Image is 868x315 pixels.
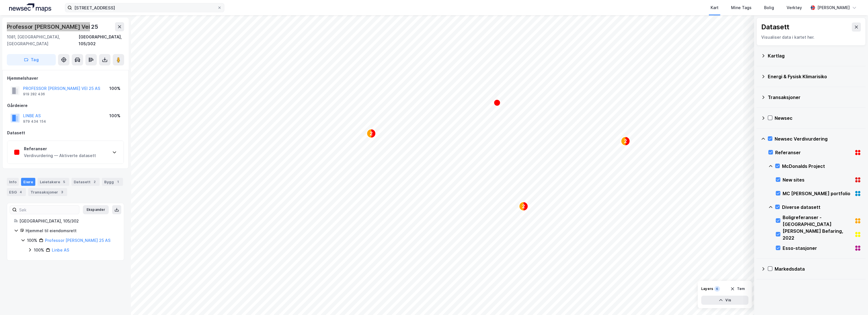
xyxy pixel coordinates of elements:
[45,238,110,243] a: Professor [PERSON_NAME] 25 AS
[787,4,802,11] div: Verktøy
[24,145,96,152] div: Referanser
[59,189,65,195] div: 3
[783,228,852,241] div: [PERSON_NAME] Befaring, 2022
[494,99,500,106] div: Map marker
[522,204,525,209] text: 2
[768,73,861,80] div: Energi & Fysisk Klimarisiko
[840,288,868,315] iframe: Chat Widget
[783,214,852,228] div: Boligreferanser - [GEOGRAPHIC_DATA]
[27,237,37,244] div: 100%
[840,288,868,315] div: Kontrollprogram for chat
[7,188,26,196] div: ESG
[61,179,67,185] div: 5
[783,176,852,183] div: New sites
[115,179,121,185] div: 1
[92,179,97,185] div: 2
[102,178,123,186] div: Bygg
[7,178,19,186] div: Info
[621,137,630,146] div: Map marker
[367,129,376,138] div: Map marker
[727,284,748,293] button: Tøm
[731,4,752,11] div: Mine Tags
[17,205,79,214] input: Søk
[7,22,99,31] div: Professor [PERSON_NAME] Vei 25
[7,75,124,82] div: Hjemmelshaver
[83,205,109,214] button: Ekspander
[519,202,528,211] div: Map marker
[34,247,44,254] div: 100%
[714,286,720,292] div: 6
[775,135,861,142] div: Newsec Verdivurdering
[768,52,861,59] div: Kartlag
[775,265,861,272] div: Markedsdata
[783,245,852,252] div: Esso-stasjoner
[109,85,120,92] div: 100%
[775,115,861,122] div: Newsec
[783,190,852,197] div: MC [PERSON_NAME] portfolio
[761,22,789,32] div: Datasett
[624,139,627,144] text: 2
[775,149,852,156] div: Referanser
[52,248,69,252] a: Linbe AS
[701,287,713,291] div: Layers
[71,178,100,186] div: Datasett
[109,112,120,119] div: 100%
[38,178,69,186] div: Leietakere
[19,218,117,225] div: [GEOGRAPHIC_DATA], 105/302
[24,152,96,159] div: Verdivurdering — Aktiverte datasett
[7,34,79,47] div: 1081, [GEOGRAPHIC_DATA], [GEOGRAPHIC_DATA]
[26,227,117,234] div: Hjemmel til eiendomsrett
[23,119,46,124] div: 979 434 154
[7,54,56,65] button: Tag
[768,94,861,101] div: Transaksjoner
[7,102,124,109] div: Gårdeiere
[9,3,51,12] img: logo.a4113a55bc3d86da70a041830d287a7e.svg
[701,296,748,305] button: Vis
[370,131,373,136] text: 2
[711,4,719,11] div: Kart
[23,92,45,96] div: 919 282 436
[18,189,24,195] div: 4
[764,4,774,11] div: Bolig
[7,129,124,136] div: Datasett
[782,163,861,170] div: McDonalds Project
[72,3,217,12] input: Søk på adresse, matrikkel, gårdeiere, leietakere eller personer
[21,178,35,186] div: Eiere
[782,204,861,211] div: Diverse datasett
[28,188,67,196] div: Transaksjoner
[761,34,861,41] div: Visualiser data i kartet her.
[817,4,850,11] div: [PERSON_NAME]
[79,34,124,47] div: [GEOGRAPHIC_DATA], 105/302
